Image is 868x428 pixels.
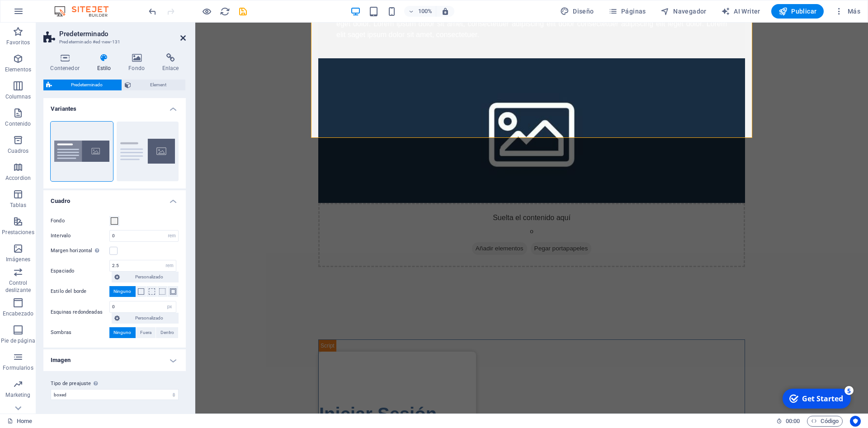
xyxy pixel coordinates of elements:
button: Publicar [771,4,824,19]
button: Navegador [657,4,710,19]
button: Diseño [557,4,598,19]
div: 5 [67,1,76,10]
p: Formularios [3,364,33,372]
i: Guardar (Ctrl+S) [238,6,248,17]
span: Más [835,7,860,16]
span: Element [134,80,183,90]
button: Ninguno [109,327,136,338]
p: Prestaciones [2,229,34,236]
div: Diseño (Ctrl+Alt+Y) [557,4,598,19]
span: Publicar [778,7,817,16]
h4: Fondo [122,53,156,72]
p: Marketing [5,391,30,399]
button: Ninguno [109,286,136,297]
h2: Predeterminado [59,30,186,38]
button: Fuera [136,327,156,338]
div: Suelta el contenido aquí [123,180,550,245]
span: Dentro [160,327,174,338]
span: Personalizado [123,313,176,324]
label: Margen horizontal [51,245,109,256]
button: Haz clic para salir del modo de previsualización y seguir editando [201,6,212,17]
span: Personalizado [123,272,176,282]
label: Esquinas redondeadas [51,307,109,318]
span: Ninguno [113,327,131,338]
label: Estilo del borde [51,286,109,297]
button: Usercentrics [850,416,861,427]
span: Pegar portapapeles [335,220,396,232]
h4: Variantes [43,98,186,114]
span: Páginas [609,7,646,16]
h4: Imagen [43,349,186,371]
div: Get Started 5 items remaining, 0% complete [5,4,73,24]
span: Predeterminado [55,80,119,90]
button: undo [147,6,158,17]
label: Fondo [51,216,109,226]
p: Favoritos [6,39,30,46]
span: Ninguno [113,286,131,297]
h6: Tiempo de la sesión [776,416,800,427]
button: save [237,6,248,17]
p: Tablas [10,202,27,209]
p: Elementos [5,66,31,73]
h4: Enlace [155,53,186,72]
p: Encabezado [3,310,33,317]
h4: Contenedor [43,53,90,72]
button: Más [831,4,864,19]
i: Volver a cargar página [220,6,230,17]
h4: Estilo [90,53,122,72]
p: Columnas [5,93,31,100]
p: Contenido [5,120,31,127]
span: Navegador [660,7,707,16]
div: Get Started [24,9,66,19]
i: Deshacer: Añadir elemento (Ctrl+Z) [147,6,158,17]
span: Diseño [560,7,594,16]
span: AI Writer [721,7,760,16]
span: Fuera [140,327,151,338]
i: Al redimensionar, ajustar el nivel de zoom automáticamente para ajustarse al dispositivo elegido. [441,7,449,15]
p: Pie de página [1,337,35,344]
button: 100% [404,6,436,17]
button: Dentro [156,327,178,338]
label: Tipo de preajuste [51,378,179,389]
a: Haz clic para cancelar la selección y doble clic para abrir páginas [7,416,32,427]
span: Código [811,416,839,427]
button: Código [807,416,843,427]
button: reload [219,6,230,17]
p: Accordion [5,174,31,182]
img: Editor Logo [52,6,120,17]
label: Sombras [51,327,109,338]
button: Personalizado [112,313,179,324]
label: Intervalo [51,233,109,238]
p: Cuadros [8,147,29,155]
button: Páginas [605,4,650,19]
span: Añadir elementos [277,220,332,232]
button: Element [122,80,185,90]
label: Espaciado [51,266,109,277]
h6: 100% [418,6,432,17]
span: 00 00 [786,416,800,427]
button: AI Writer [717,4,764,19]
span: : [792,418,793,424]
h4: Cuadro [43,190,186,207]
h3: Predeterminado #ed-new-131 [59,38,168,46]
button: Predeterminado [43,80,122,90]
p: Imágenes [6,256,30,263]
button: Personalizado [112,272,179,282]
